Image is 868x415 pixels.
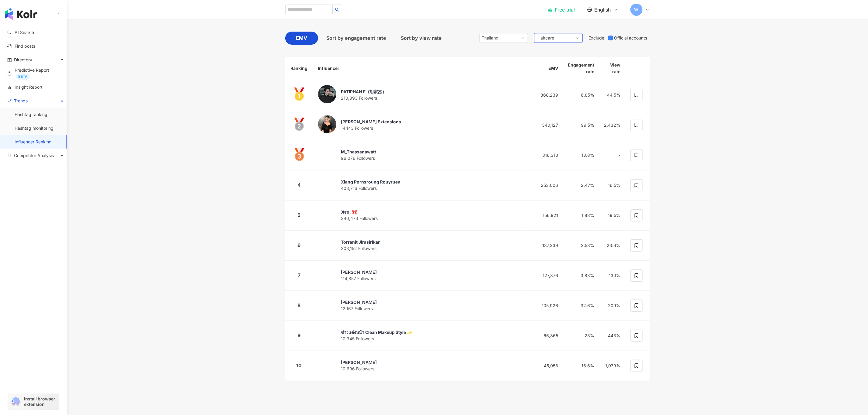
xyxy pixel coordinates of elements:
[7,29,34,36] a: searchAI Search
[318,235,522,256] a: KOL AvatarTorranit Jirasirikan203,152 Followers
[341,156,375,161] span: 96,076 Followers
[548,7,575,13] a: Free trial
[318,145,522,165] a: KOL AvatarM_Thassanawatt96,076 Followers
[568,332,595,339] div: 23%
[318,266,522,286] a: KOL Avatar[PERSON_NAME]114,857 Followers
[341,299,377,305] div: [PERSON_NAME]
[7,43,35,49] a: Find posts
[401,34,442,42] span: Sort by view rate
[604,242,621,249] div: 23.6%
[318,326,336,344] img: KOL Avatar
[341,329,412,335] div: ช่างแต่งหน้า Clean Makeup Style ✨
[604,92,621,98] div: 44.5%
[604,182,621,189] div: 16.5%
[318,175,522,195] a: KOL AvatarXiang Pornsroung Rouyruen403,716 Followers
[599,57,626,80] th: View rate
[532,182,558,189] div: 253,006
[327,34,386,42] span: Sort by engagement rate
[318,235,336,254] img: KOL Avatar
[595,6,611,13] span: English
[14,149,54,162] span: Competitor Analysis
[341,149,376,155] div: M_Thassanawatt
[290,272,308,279] div: 7
[341,125,373,131] span: 14,143 Followers
[341,209,378,215] div: ꓘɐo. 🎀
[8,393,59,410] a: chrome extensionInstall browser extension
[290,242,308,249] div: 6
[341,306,373,311] span: 12,167 Followers
[290,302,308,309] div: 8
[341,276,376,281] span: 114,857 Followers
[15,139,52,145] a: Influencer Ranking
[568,242,595,249] div: 2.53%
[589,36,606,40] span: Exclude :
[482,33,502,43] div: Thailand
[341,119,401,125] div: [PERSON_NAME] Extensions
[285,57,313,80] th: Ranking
[575,36,579,40] span: down
[532,302,558,309] div: 105,926
[15,111,47,118] a: Hashtag ranking
[318,115,336,133] img: KOL Avatar
[290,181,308,189] div: 4
[290,332,308,339] div: 9
[318,205,522,225] a: KOL Avatarꓘɐo. 🎀340,473 Followers
[341,366,375,371] span: 10,696 Followers
[532,122,558,129] div: 340,127
[15,125,53,131] a: Hashtag monitoring
[604,302,621,309] div: 209%
[604,362,621,369] div: 1,079%
[318,356,522,376] a: KOL Avatar[PERSON_NAME]10,696 Followers
[568,272,595,279] div: 3.83%
[5,8,37,20] img: logo
[568,302,595,309] div: 32.6%
[568,212,595,219] div: 1.88%
[318,205,336,224] img: KOL Avatar
[313,57,527,80] th: Influencer
[318,326,522,346] a: KOL Avatarช่างแต่งหน้า Clean Makeup Style ✨10,345 Followers
[341,336,374,341] span: 10,345 Followers
[532,152,558,159] div: 316,310
[634,6,639,13] span: W
[568,152,595,159] div: 13.8%
[318,145,336,163] img: KOL Avatar
[318,85,336,103] img: KOL Avatar
[341,186,377,191] span: 403,716 Followers
[10,397,21,406] img: chrome extension
[532,332,558,339] div: 66,865
[7,99,12,103] span: rise
[532,212,558,219] div: 156,921
[318,85,522,105] a: KOL AvatarPATIPHAN F. (胡家杰）210,893 Followers
[290,362,308,369] div: 10
[613,35,650,41] span: Official accounts
[318,115,522,135] a: KOL Avatar[PERSON_NAME] Extensions14,143 Followers
[341,246,377,251] span: 203,152 Followers
[568,92,595,98] div: 6.85%
[341,239,381,245] div: Torranit Jirasirikan
[7,84,43,90] a: Insight Report
[604,212,621,219] div: 19.5%
[527,57,563,80] th: EMV
[341,95,377,101] span: 210,893 Followers
[532,242,558,249] div: 137,239
[318,296,522,316] a: KOL Avatar[PERSON_NAME]12,167 Followers
[568,362,595,369] div: 16.6%
[341,179,401,185] div: Xiang Pornsroung Rouyruen
[563,57,599,80] th: Engagement rate
[604,332,621,339] div: 443%
[14,94,28,108] span: Trends
[24,396,57,407] span: Install browser extension
[341,269,377,275] div: [PERSON_NAME]
[318,175,336,194] img: KOL Avatar
[335,8,339,12] span: search
[604,272,621,279] div: 130%
[318,266,336,284] img: KOL Avatar
[341,89,387,95] div: PATIPHAN F. (胡家杰）
[604,122,621,129] div: 2,432%
[532,92,558,98] div: 368,239
[532,272,558,279] div: 127,876
[341,216,378,221] span: 340,473 Followers
[318,296,336,314] img: KOL Avatar
[568,182,595,189] div: 2.47%
[14,53,32,67] span: Directory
